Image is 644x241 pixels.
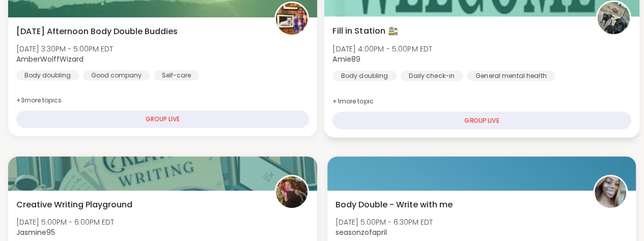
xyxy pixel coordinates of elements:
[597,2,629,34] img: Amie89
[154,70,199,81] div: Self-care
[467,70,554,81] div: General mental health
[276,3,307,35] img: AmberWolffWizard
[16,199,132,211] span: Creative Writing Playground
[83,70,150,81] div: Good company
[16,227,55,237] b: Jasmine95
[332,25,398,37] span: Fill in Station 🚉
[332,70,396,81] div: Body doubling
[332,54,360,64] b: Amie89
[400,70,462,81] div: Daily check-in
[16,111,309,128] div: GROUP LIVE
[16,44,113,54] span: [DATE] 3:30PM - 5:00PM EDT
[332,112,631,129] div: GROUP LIVE
[16,25,178,38] span: [DATE] Afternoon Body Double Buddies
[16,217,114,227] span: [DATE] 5:00PM - 6:00PM EDT
[16,54,83,64] b: AmberWolffWizard
[276,176,307,208] img: Jasmine95
[595,176,626,208] img: seasonzofapril
[335,227,387,237] b: seasonzofapril
[332,43,432,53] span: [DATE] 4:00PM - 5:00PM EDT
[16,70,79,81] div: Body doubling
[335,199,453,211] span: Body Double - Write with me
[335,217,433,227] span: [DATE] 5:00PM - 6:30PM EDT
